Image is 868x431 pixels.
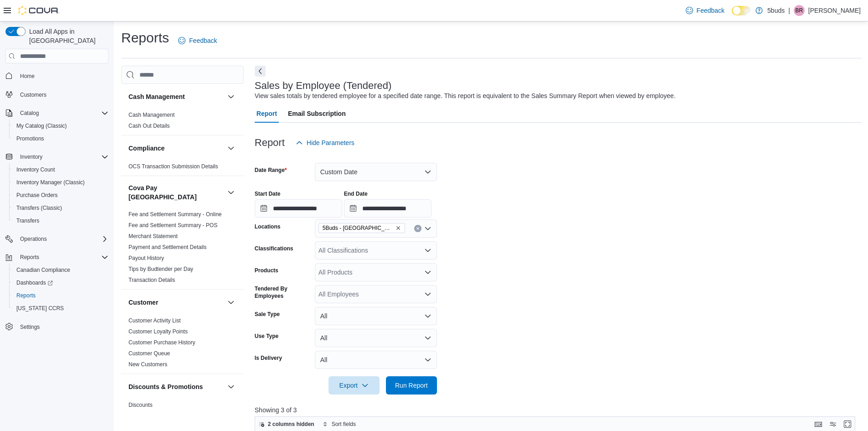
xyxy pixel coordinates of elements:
a: Purchase Orders [13,190,62,201]
button: Cova Pay [GEOGRAPHIC_DATA] [226,187,236,198]
button: Canadian Compliance [9,264,112,276]
a: Transfers (Classic) [13,203,66,213]
span: Promotions [13,133,108,144]
button: 2 columns hidden [255,419,318,430]
span: Inventory [20,153,42,161]
img: Cova [18,6,59,15]
p: Showing 3 of 3 [255,405,862,415]
span: Fee and Settlement Summary - POS [128,222,217,229]
span: Inventory Manager (Classic) [13,177,108,188]
a: New Customers [128,361,167,368]
input: Press the down key to open a popover containing a calendar. [255,199,342,218]
span: 5Buds - [GEOGRAPHIC_DATA] [323,223,394,233]
span: 5Buds - Weyburn [318,223,405,233]
button: Sort fields [319,419,360,430]
a: Customers [16,89,50,100]
a: Inventory Manager (Classic) [13,177,88,188]
button: All [315,329,437,347]
a: Transaction Details [128,277,175,283]
span: Settings [20,323,40,331]
span: Operations [16,234,108,244]
span: Catalog [16,108,108,119]
button: Remove 5Buds - Weyburn from selection in this group [395,225,401,231]
div: Customer [121,315,244,374]
span: Hide Parameters [307,138,354,147]
button: Operations [2,233,112,245]
span: Operations [20,235,47,243]
label: Start Date [255,190,281,197]
button: Display options [827,419,838,430]
a: Feedback [175,31,221,50]
a: Inventory Count [13,164,59,175]
span: Report [257,104,277,123]
button: Inventory Manager (Classic) [9,176,112,189]
button: Promotions [9,132,112,145]
label: Use Type [255,332,278,340]
span: Run Report [395,381,428,390]
h3: Report [255,137,285,148]
span: BR [796,5,803,16]
h3: Compliance [128,144,164,153]
input: Press the down key to open a popover containing a calendar. [344,199,431,218]
span: Canadian Compliance [13,265,108,275]
span: Dashboards [13,277,108,288]
button: Run Report [386,376,437,395]
h1: Reports [121,29,169,47]
span: Customers [20,91,46,99]
span: OCS Transaction Submission Details [128,163,218,170]
span: Canadian Compliance [16,266,70,274]
a: Dashboards [13,277,56,288]
button: Catalog [2,107,112,119]
span: Fee and Settlement Summary - Online [128,211,222,218]
button: My Catalog (Classic) [9,119,112,132]
button: Cash Management [226,91,236,102]
button: Purchase Orders [9,189,112,202]
h3: Customer [128,298,158,307]
span: Cash Out Details [128,122,170,130]
span: My Catalog (Classic) [13,120,108,131]
a: Fee and Settlement Summary - POS [128,222,217,228]
button: Open list of options [424,269,431,276]
button: All [315,351,437,369]
a: Transfers [13,215,43,226]
button: Compliance [128,144,224,153]
nav: Complex example [5,65,108,357]
span: Customer Activity List [128,317,181,324]
button: Discounts & Promotions [128,382,224,391]
button: Discounts & Promotions [226,381,236,392]
a: Settings [16,322,43,332]
a: Dashboards [9,276,112,289]
a: Discounts [128,402,153,408]
a: Reports [13,290,39,301]
span: Merchant Statement [128,233,178,240]
span: Reports [20,254,39,261]
span: Transaction Details [128,276,175,284]
a: Customer Purchase History [128,339,195,346]
span: Export [334,376,374,395]
label: Products [255,267,278,274]
a: [US_STATE] CCRS [13,303,67,314]
span: Transfers (Classic) [13,203,108,213]
span: Customer Loyalty Points [128,328,188,335]
span: Catalog [20,109,39,117]
span: Dashboards [16,279,53,286]
a: OCS Transaction Submission Details [128,163,218,170]
button: Customers [2,88,112,101]
p: 5buds [767,5,785,16]
button: Next [255,66,266,77]
button: Inventory [2,151,112,163]
a: Payment and Settlement Details [128,244,206,250]
h3: Sales by Employee (Tendered) [255,80,392,91]
div: Briannen Rubin [794,5,805,16]
span: [US_STATE] CCRS [16,305,64,312]
h3: Discounts & Promotions [128,382,203,391]
span: Feedback [697,6,724,15]
h3: Cash Management [128,92,185,101]
button: Inventory [16,151,46,162]
button: Reports [9,289,112,302]
span: Inventory [16,151,108,162]
label: Is Delivery [255,354,282,362]
span: Home [20,73,35,80]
